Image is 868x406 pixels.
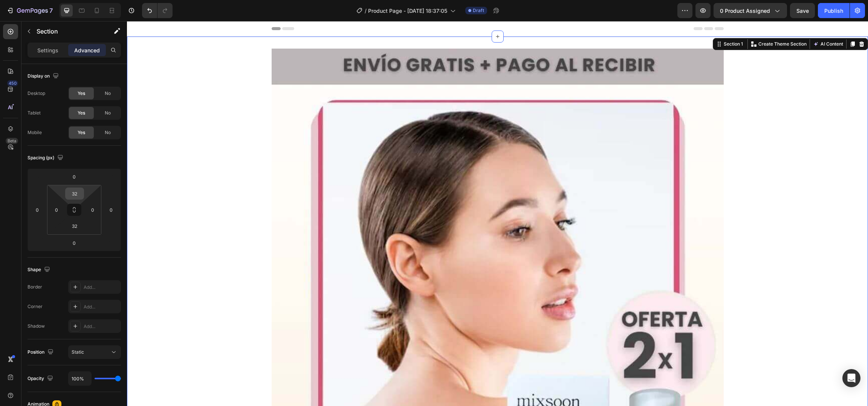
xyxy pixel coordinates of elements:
div: Publish [824,7,843,15]
span: No [105,129,111,136]
span: No [105,90,111,97]
p: 7 [49,6,53,15]
div: Spacing (px) [28,153,65,163]
p: Advanced [74,46,100,54]
div: Mobile [28,129,42,136]
span: Product Page - [DATE] 18:37:05 [368,7,447,15]
div: Add... [84,323,119,330]
div: Display on [28,71,60,81]
div: Position [28,347,55,357]
div: Section 1 [595,20,617,26]
input: 2xl [67,220,82,232]
div: Beta [6,138,18,144]
input: 2xl [67,188,82,199]
div: Add... [84,284,119,291]
input: 0 [105,204,117,215]
button: AI Content [685,18,718,27]
span: Yes [78,90,85,97]
div: Border [28,284,42,290]
div: Shadow [28,323,45,330]
input: Auto [69,372,91,385]
span: Yes [78,129,85,136]
button: Static [68,345,121,359]
div: 450 [7,80,18,86]
p: Settings [37,46,58,54]
div: Opacity [28,374,55,384]
div: Add... [84,304,119,310]
div: Shape [28,265,52,275]
button: 0 product assigned [714,3,787,18]
input: 0px [87,204,98,215]
span: / [365,7,367,15]
iframe: Design area [127,21,868,406]
div: Tablet [28,110,41,116]
div: Undo/Redo [142,3,173,18]
p: Create Theme Section [631,20,680,26]
span: 0 product assigned [720,7,770,15]
span: No [105,110,111,116]
div: Open Intercom Messenger [842,369,860,387]
button: Save [790,3,815,18]
span: Static [72,349,84,355]
span: Yes [78,110,85,116]
button: 7 [3,3,56,18]
p: Section [37,27,98,36]
input: 0 [67,171,82,182]
span: Save [796,8,809,14]
div: Desktop [28,90,45,97]
input: 0px [51,204,62,215]
input: 0 [67,237,82,249]
button: Publish [818,3,850,18]
div: Corner [28,303,43,310]
input: 0 [32,204,43,215]
span: Draft [473,7,484,14]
